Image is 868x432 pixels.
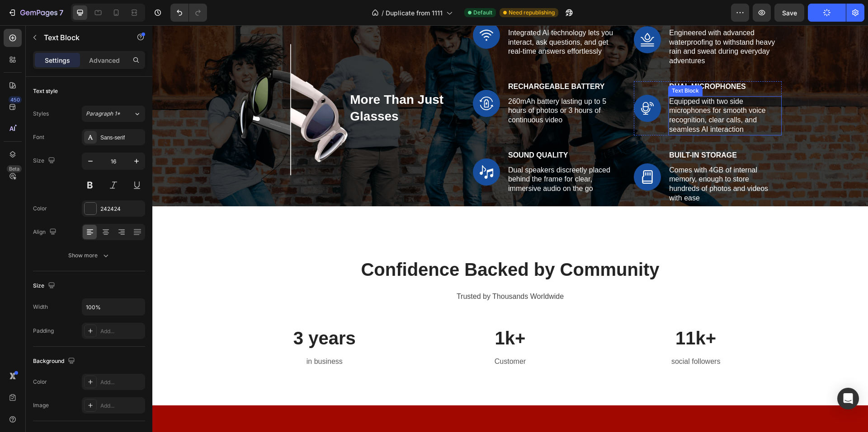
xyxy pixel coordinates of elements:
[356,3,467,31] p: Integrated AI technology lets you interact, ask questions, and get real-time answers effortlessly
[782,9,797,17] span: Save
[152,25,868,432] iframe: Design area
[33,303,48,311] div: Width
[481,70,509,97] img: gempages_432750572815254551-a676fc52-de4e-4ae5-8f92-d5755765551a.svg
[321,133,348,160] img: gempages_432750572815254551-a4fc77b6-8869-47a1-9ca3-e16eacfb7939.svg
[33,226,58,238] div: Align
[4,4,67,22] button: 7
[356,125,467,135] p: Sound Quality
[33,247,145,264] button: Show more
[86,110,120,118] span: Paragraph 1*
[170,4,207,22] div: Undo/Redo
[518,61,548,70] div: Text Block
[45,56,70,65] p: Settings
[33,378,47,386] div: Color
[509,9,555,17] span: Need republishing
[33,280,57,292] div: Size
[481,1,509,28] img: gempages_432750572815254551-2173ab18-0257-4929-a3a3-6bdce7cc2798.svg
[89,56,120,65] p: Advanced
[197,65,307,100] h2: More Than Just Glasses
[517,126,585,134] strong: Built-in Storage
[100,327,143,335] div: Add...
[87,232,629,257] h2: Confidence Backed by Community
[82,299,145,315] input: Auto
[517,72,628,109] p: Equipped with two side microphones for smooth voice recognition, clear calls, and seamless AI int...
[33,110,49,118] div: Styles
[59,7,63,18] p: 7
[33,355,77,367] div: Background
[774,4,804,22] button: Save
[33,155,57,167] div: Size
[33,401,49,409] div: Image
[458,300,629,325] h3: 11k+
[87,300,258,325] h3: 3 years
[356,57,467,66] p: Rechargeable Battery
[356,72,467,100] p: 260mAh battery lasting up to 5 hours of photos or 3 hours of continuous video
[100,378,143,386] div: Add...
[33,87,58,95] div: Text style
[100,205,143,213] div: 242424
[382,8,384,18] span: /
[33,327,54,335] div: Padding
[517,140,628,178] p: Comes with 4GB of internal memory, enough to store hundreds of photos and videos with ease
[88,330,257,343] p: in business
[33,204,47,213] div: Color
[100,134,143,142] div: Sans-serif
[44,32,121,43] p: Text Block
[100,402,143,410] div: Add...
[386,8,443,18] span: Duplicate from 1111
[88,265,628,278] p: Trusted by Thousands Worldwide
[481,138,509,165] img: gempages_432750572815254551-e42a1868-b72f-4ece-8d5e-2adc5af3db26.svg
[517,3,628,41] p: Engineered with advanced waterproofing to withstand heavy rain and sweat during everyday adventures
[459,330,628,343] p: social followers
[473,9,492,17] span: Default
[837,388,859,409] div: Open Intercom Messenger
[9,96,22,103] div: 450
[82,106,145,122] button: Paragraph 1*
[517,57,628,66] p: Dual Microphones
[33,133,44,141] div: Font
[356,140,467,168] p: Dual speakers discreetly placed behind the frame for clear, immersive audio on the go
[68,251,110,260] div: Show more
[321,65,348,92] img: gempages_432750572815254551-94f66521-b1ce-498f-9722-cf8bd7cf227d.svg
[7,165,22,172] div: Beta
[273,330,443,343] p: Customer
[272,300,443,325] h3: 1k+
